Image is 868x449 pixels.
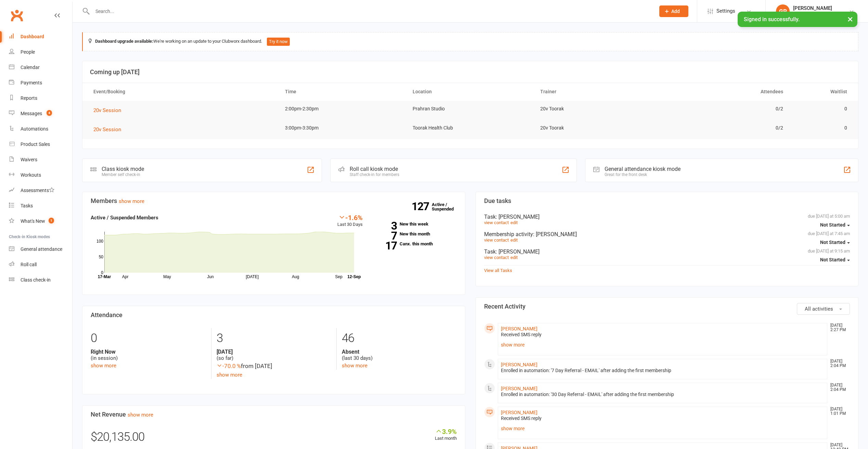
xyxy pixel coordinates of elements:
button: Try it now [267,38,290,46]
th: Attendees [662,83,789,100]
a: Tasks [9,198,72,214]
div: We're working on an update to your Clubworx dashboard. [82,32,858,51]
strong: 17 [373,241,397,251]
a: General attendance kiosk mode [9,242,72,257]
div: Automations [21,126,48,132]
div: Great for the front desk [605,172,681,177]
time: [DATE] 2:04 PM [827,359,850,368]
span: : [PERSON_NAME] [496,248,540,255]
td: 20v Toorak [534,120,662,136]
a: show more [128,412,153,418]
div: General attendance kiosk mode [605,166,681,172]
a: show more [501,340,825,350]
a: 127Active / Suspended [432,197,462,216]
h3: Attendance [91,312,457,318]
td: 3:00pm-3:30pm [279,120,406,136]
a: show more [119,198,144,204]
a: Workouts [9,167,72,183]
a: Class kiosk mode [9,272,72,288]
a: 17Canx. this month [373,242,457,246]
strong: 3 [373,221,397,231]
div: Tasks [21,203,33,208]
span: Signed in successfully. [744,16,800,23]
a: [PERSON_NAME] [501,326,537,331]
div: from [DATE] [217,362,332,371]
a: Waivers [9,152,72,167]
a: Product Sales [9,137,72,152]
div: Product Sales [21,141,50,147]
span: Settings [716,3,735,19]
td: 2:00pm-2:30pm [279,101,406,117]
h3: Due tasks [484,198,850,204]
div: General attendance [21,246,62,252]
a: Messages 4 [9,106,72,121]
button: Not Started [820,219,850,231]
a: view contact [484,237,509,243]
a: Automations [9,121,72,137]
button: All activities [797,303,850,315]
time: [DATE] 2:27 PM [827,323,850,332]
div: Class check-in [21,277,51,283]
a: edit [510,255,518,260]
th: Trainer [534,83,662,100]
strong: Active / Suspended Members [91,215,158,221]
a: show more [501,424,825,433]
a: edit [510,220,518,225]
div: 3.9% [435,427,457,435]
div: Payments [21,80,42,85]
button: × [844,12,856,26]
h3: Recent Activity [484,303,850,310]
button: 20v Session [93,106,126,114]
div: [PERSON_NAME] [793,5,832,11]
div: (so far) [217,349,332,362]
div: Task [484,248,850,255]
div: Roll call [21,262,37,267]
div: 3 [217,328,332,349]
h3: Coming up [DATE] [90,69,851,76]
div: Membership activity [484,231,850,237]
h3: Net Revenue [91,411,457,418]
a: view contact [484,255,509,260]
a: View all Tasks [484,268,512,273]
div: Messages [21,111,42,116]
a: Payments [9,75,72,91]
div: Reports [21,95,37,101]
a: Clubworx [8,7,25,24]
td: 20v Toorak [534,101,662,117]
span: : [PERSON_NAME] [496,214,540,220]
a: 3New this week [373,222,457,226]
th: Location [406,83,534,100]
strong: 127 [412,201,432,212]
a: Roll call [9,257,72,272]
a: Calendar [9,60,72,75]
div: Received SMS reply [501,332,825,338]
th: Event/Booking [87,83,279,100]
span: 1 [49,218,54,223]
div: Received SMS reply [501,416,825,421]
div: 46 [342,328,457,349]
div: Enrolled in automation: '30 Day Referral - EMAIL' after adding the first membership [501,392,825,397]
a: 7New this month [373,232,457,236]
div: Staff check-in for members [350,172,399,177]
span: 4 [47,110,52,116]
td: 0 [789,101,853,117]
div: Last month [435,427,457,442]
a: [PERSON_NAME] [501,386,537,391]
a: Assessments [9,183,72,198]
div: Task [484,214,850,220]
span: Not Started [820,240,845,245]
td: 0 [789,120,853,136]
div: (last 30 days) [342,349,457,362]
div: Calendar [21,65,40,70]
a: [PERSON_NAME] [501,362,537,367]
div: (in session) [91,349,206,362]
span: 20v Session [93,107,121,113]
div: 20v Toorak [793,11,832,17]
strong: Dashboard upgrade available: [95,39,153,44]
td: Prahran Studio [406,101,534,117]
button: Not Started [820,236,850,248]
button: Not Started [820,254,850,266]
span: All activities [805,306,833,312]
a: edit [510,237,518,243]
strong: [DATE] [217,349,332,355]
